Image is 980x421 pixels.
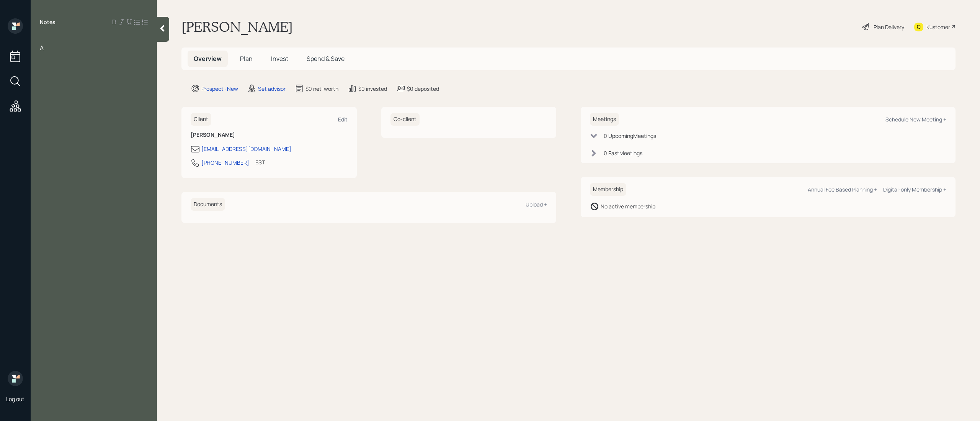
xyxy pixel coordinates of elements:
[526,201,547,208] div: Upload +
[305,85,338,93] div: $0 net-worth
[390,113,420,126] h6: Co-client
[271,54,288,63] span: Invest
[604,132,656,140] div: 0 Upcoming Meeting s
[240,54,253,63] span: Plan
[40,44,44,52] span: A
[590,183,626,196] h6: Membership
[191,198,225,211] h6: Documents
[201,85,238,93] div: Prospect · New
[874,23,904,31] div: Plan Delivery
[258,85,286,93] div: Set advisor
[358,85,387,93] div: $0 invested
[191,113,211,126] h6: Client
[40,18,56,26] label: Notes
[601,202,655,210] div: No active membership
[883,186,946,193] div: Digital-only Membership +
[6,395,24,403] div: Log out
[590,113,619,126] h6: Meetings
[8,371,23,386] img: retirable_logo.png
[885,116,946,123] div: Schedule New Meeting +
[201,159,249,167] div: [PHONE_NUMBER]
[808,186,877,193] div: Annual Fee Based Planning +
[181,18,293,35] h1: [PERSON_NAME]
[604,149,642,157] div: 0 Past Meeting s
[926,23,950,31] div: Kustomer
[307,54,345,63] span: Spend & Save
[191,132,348,138] h6: [PERSON_NAME]
[338,116,348,123] div: Edit
[407,85,439,93] div: $0 deposited
[255,158,265,166] div: EST
[194,54,222,63] span: Overview
[201,145,291,153] div: [EMAIL_ADDRESS][DOMAIN_NAME]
